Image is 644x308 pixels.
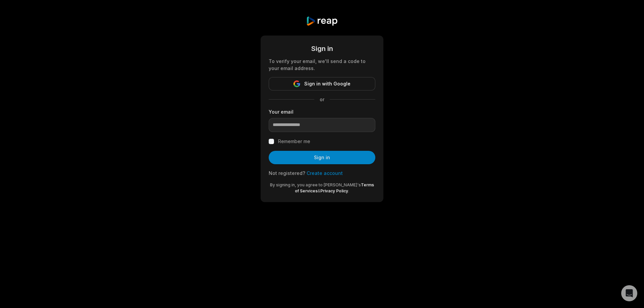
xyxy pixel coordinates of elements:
a: Privacy Policy [320,188,348,193]
div: Sign in [269,44,375,54]
a: Terms of Services [295,182,374,193]
button: Sign in with Google [269,77,375,90]
a: Create account [307,170,343,176]
span: By signing in, you agree to [PERSON_NAME]'s [270,182,361,187]
div: Open Intercom Messenger [621,285,637,301]
span: Sign in with Google [304,80,351,88]
label: Remember me [278,137,310,145]
div: To verify your email, we'll send a code to your email address. [269,58,375,72]
label: Your email [269,108,375,115]
span: & [318,188,320,193]
span: . [348,188,349,193]
button: Sign in [269,151,375,164]
span: Not registered? [269,170,305,176]
span: or [314,96,330,103]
